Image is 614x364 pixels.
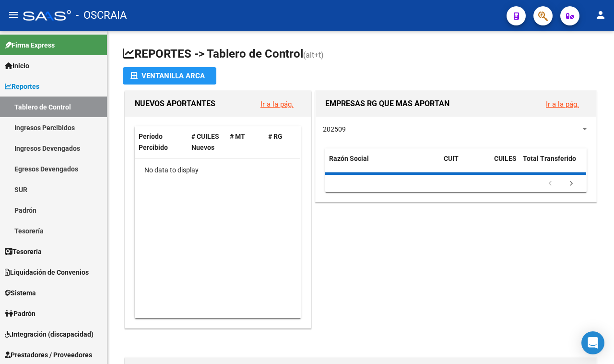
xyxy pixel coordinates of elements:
[123,67,216,85] button: Ventanilla ARCA
[191,133,219,151] span: # CUILES Nuevos
[5,40,55,50] span: Firma Express
[226,126,264,158] datatable-header-cell: # MT
[581,331,604,354] div: Open Intercom Messenger
[562,179,580,189] a: go to next page
[135,99,215,108] span: NUEVOS APORTANTES
[5,246,42,257] span: Tesorería
[5,81,39,92] span: Reportes
[8,9,19,21] mat-icon: menu
[260,100,294,109] a: Ir a la pág.
[268,133,283,140] span: # RG
[5,288,36,298] span: Sistema
[135,158,300,182] div: No data to display
[264,126,303,158] datatable-header-cell: # RG
[490,148,519,180] datatable-header-cell: CUILES
[5,350,92,360] span: Prestadores / Proveedores
[5,267,89,278] span: Liquidación de Convenios
[325,99,449,108] span: EMPRESAS RG QUE MAS APORTAN
[523,155,576,162] span: Total Transferido
[5,308,35,319] span: Padrón
[130,67,209,85] div: Ventanilla ARCA
[135,126,188,158] datatable-header-cell: Período Percibido
[253,95,301,113] button: Ir a la pág.
[230,133,245,140] span: # MT
[123,46,599,63] h1: REPORTES -> Tablero de Control
[76,5,127,26] span: - OSCRAIA
[329,155,369,162] span: Razón Social
[323,125,346,133] span: 202509
[5,61,29,71] span: Inicio
[494,155,517,162] span: CUILES
[139,133,168,151] span: Período Percibido
[546,100,579,109] a: Ir a la pág.
[188,126,226,158] datatable-header-cell: # CUILES Nuevos
[444,155,459,162] span: CUIT
[440,148,490,180] datatable-header-cell: CUIT
[538,95,587,113] button: Ir a la pág.
[541,179,559,189] a: go to previous page
[325,148,440,180] datatable-header-cell: Razón Social
[5,329,94,340] span: Integración (discapacidad)
[595,9,606,21] mat-icon: person
[519,148,586,180] datatable-header-cell: Total Transferido
[303,50,324,60] span: (alt+t)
